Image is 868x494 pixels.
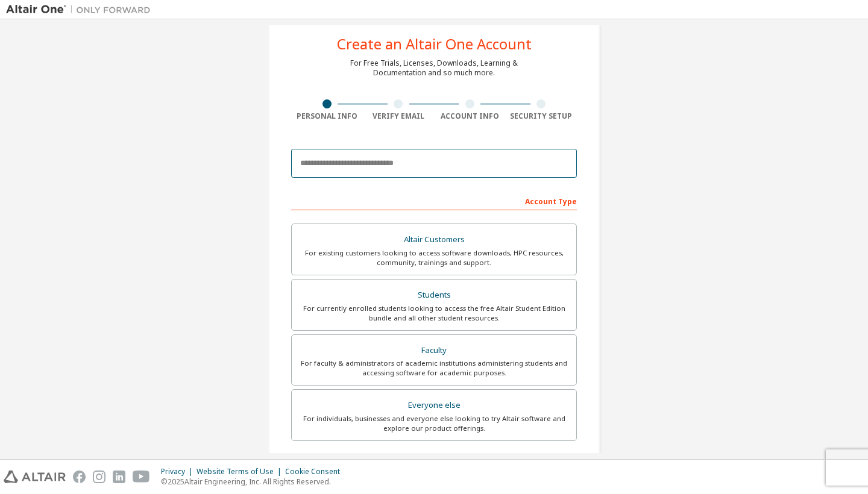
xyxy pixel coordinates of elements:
div: For faculty & administrators of academic institutions administering students and accessing softwa... [299,358,569,378]
p: © 2025 Altair Engineering, Inc. All Rights Reserved. [161,477,347,487]
div: Security Setup [506,111,577,121]
div: Create an Altair One Account [337,37,532,51]
img: linkedin.svg [113,471,125,483]
div: Everyone else [299,397,569,414]
img: youtube.svg [133,471,150,483]
div: Cookie Consent [285,467,347,477]
div: Altair Customers [299,231,569,248]
div: For Free Trials, Licenses, Downloads, Learning & Documentation and so much more. [350,58,518,78]
div: Account Info [434,111,506,121]
div: Privacy [161,467,197,477]
div: Account Type [291,191,577,210]
img: Altair One [6,4,157,16]
div: Website Terms of Use [197,467,285,477]
div: Students [299,287,569,304]
div: Faculty [299,342,569,359]
img: facebook.svg [73,471,86,483]
img: instagram.svg [93,471,105,483]
div: Personal Info [291,111,363,121]
div: For currently enrolled students looking to access the free Altair Student Edition bundle and all ... [299,304,569,323]
div: Verify Email [363,111,435,121]
div: For individuals, businesses and everyone else looking to try Altair software and explore our prod... [299,414,569,433]
div: For existing customers looking to access software downloads, HPC resources, community, trainings ... [299,248,569,267]
img: altair_logo.svg [4,471,66,483]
